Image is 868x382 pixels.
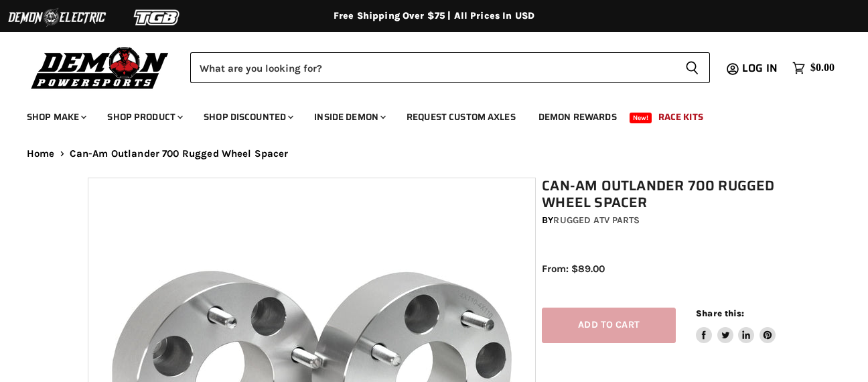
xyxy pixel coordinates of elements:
[696,308,776,343] aside: Share this:
[17,98,831,131] ul: Main menu
[742,60,778,76] span: Log in
[648,103,713,131] a: Race Kits
[736,62,786,74] a: Log in
[542,263,605,275] span: From: $89.00
[27,148,55,160] a: Home
[630,113,652,123] span: New!
[674,52,710,83] button: Search
[696,308,744,318] span: Share this:
[7,5,107,30] img: Demon Electric Logo 2
[107,5,208,30] img: TGB Logo 2
[70,148,289,160] span: Can-Am Outlander 700 Rugged Wheel Spacer
[194,103,301,131] a: Shop Discounted
[27,44,173,91] img: Demon Powersports
[810,62,835,74] span: $0.00
[17,103,94,131] a: Shop Make
[786,58,841,78] a: $0.00
[190,52,674,83] input: Search
[304,103,394,131] a: Inside Demon
[542,178,786,211] h1: Can-Am Outlander 700 Rugged Wheel Spacer
[553,214,640,226] a: Rugged ATV Parts
[528,103,627,131] a: Demon Rewards
[542,213,786,228] div: by
[190,52,710,83] form: Product
[97,103,191,131] a: Shop Product
[396,103,526,131] a: Request Custom Axles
